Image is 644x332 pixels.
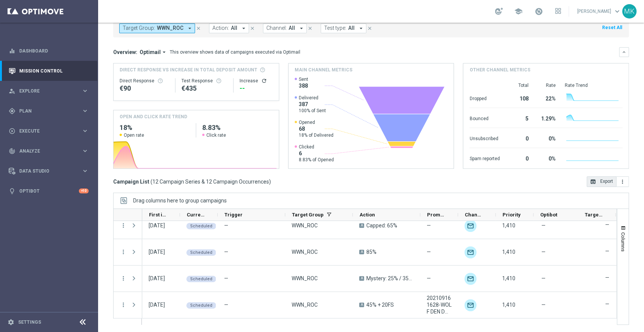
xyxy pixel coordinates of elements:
[9,188,15,195] i: lightbulb
[8,128,89,134] button: play_circle_outline Execute keyboard_arrow_right
[137,49,170,56] button: Optimail arrow_drop_down
[120,275,127,282] i: more_vert
[19,181,79,201] a: Optibot
[619,47,629,57] button: keyboard_arrow_down
[358,25,364,32] i: arrow_drop_down
[9,88,15,94] i: person_search
[240,25,247,32] i: arrow_drop_down
[464,299,476,311] div: Optimail
[360,212,375,218] span: Action
[299,119,334,125] span: Opened
[366,24,373,32] button: close
[120,222,127,229] button: more_vert
[120,301,127,308] i: more_vert
[19,129,81,133] span: Execute
[299,157,334,163] span: 8.83% of Opened
[133,198,227,204] span: Drag columns here to group campaigns
[502,302,515,308] span: 1,410
[576,6,622,17] a: [PERSON_NAME]keyboard_arrow_down
[464,220,476,232] img: Optimail
[541,275,546,282] span: —
[537,92,555,104] div: 22%
[9,148,81,154] div: Analyze
[9,168,81,174] div: Data Studio
[509,82,528,88] div: Total
[292,301,318,308] span: WWN_ROC
[464,273,476,285] img: Optimail
[18,320,41,324] a: Settings
[81,107,89,114] i: keyboard_arrow_right
[19,149,81,153] span: Analyze
[224,302,228,308] span: —
[537,132,555,144] div: 0%
[613,7,621,15] span: keyboard_arrow_down
[8,108,89,114] button: gps_fixed Plan keyboard_arrow_right
[620,232,626,252] span: Columns
[299,125,334,132] span: 68
[564,82,622,88] div: Rate Trend
[224,212,243,218] span: Trigger
[590,179,596,185] i: open_in_browser
[250,26,255,31] i: close
[8,48,89,54] div: equalizer Dashboard
[541,222,546,229] span: —
[81,87,89,94] i: keyboard_arrow_right
[541,249,546,255] span: —
[120,66,257,73] span: Direct Response VS Increase In Total Deposit Amount
[359,303,364,307] span: A
[186,249,216,256] colored-tag: Scheduled
[307,24,314,32] button: close
[292,275,318,282] span: WWN_ROC
[427,212,445,218] span: Promotions
[427,295,452,315] span: 202109161628-WOLF DEN DOUBLE | 45% + 20FS
[181,84,227,93] div: €435
[186,275,216,282] colored-tag: Scheduled
[307,26,313,31] i: close
[427,275,431,282] span: —
[120,249,127,255] i: more_vert
[240,84,273,93] div: --
[299,132,334,138] span: 18% of Delivered
[195,24,202,32] button: close
[502,222,515,229] span: 1,410
[81,147,89,154] i: keyboard_arrow_right
[119,23,195,33] button: Target Group: WWN_ROC arrow_drop_down
[605,301,609,307] label: —
[8,188,89,194] div: lightbulb Optibot +10
[8,319,14,326] i: settings
[9,108,15,114] i: gps_fixed
[190,303,212,308] span: Scheduled
[299,95,326,101] span: Delivered
[9,108,81,114] div: Plan
[170,49,300,56] div: This overview shows data of campaigns executed via Optimail
[295,66,352,73] h4: Main channel metrics
[149,275,165,282] div: 09 Oct 2025, Thursday
[19,41,89,61] a: Dashboard
[202,123,272,132] h2: 8.83%
[269,178,271,185] span: )
[537,152,555,164] div: 0%
[366,222,397,229] span: Capped: 65%
[161,49,168,56] i: arrow_drop_down
[190,250,212,255] span: Scheduled
[469,66,530,73] h4: Other channel metrics
[587,178,629,184] multiple-options-button: Export to CSV
[240,78,273,84] div: Increase
[9,128,81,134] div: Execute
[186,25,193,32] i: arrow_drop_down
[224,275,228,281] span: —
[537,82,555,88] div: Rate
[605,248,609,255] label: —
[299,101,326,108] span: 387
[9,88,81,94] div: Explore
[79,188,89,193] div: +10
[224,222,228,229] span: —
[206,132,226,138] span: Click rate
[8,68,89,74] div: Mission Control
[261,78,267,84] button: refresh
[509,112,528,124] div: 5
[509,152,528,164] div: 0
